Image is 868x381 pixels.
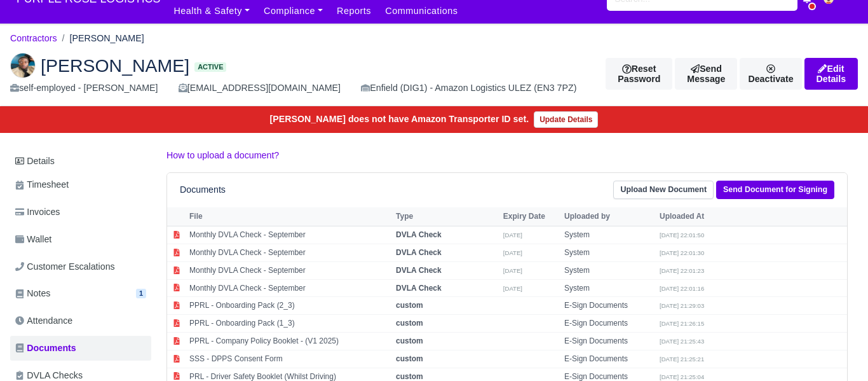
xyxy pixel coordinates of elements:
[396,372,423,381] strong: custom
[675,58,737,90] a: Send Message
[396,336,423,345] strong: custom
[660,302,704,309] small: [DATE] 21:29:03
[660,285,704,292] small: [DATE] 22:01:16
[393,207,500,226] th: Type
[10,281,151,306] a: Notes 1
[396,230,442,239] strong: DVLA Check
[41,57,189,74] span: [PERSON_NAME]
[740,58,801,90] a: Deactivate
[561,333,656,350] td: E-Sign Documents
[15,232,51,247] span: Wallet
[166,150,279,160] a: How to upload a document?
[186,244,393,262] td: Monthly DVLA Check - September
[396,284,442,293] strong: DVLA Check
[186,350,393,368] td: SSS - DPPS Consent Form
[10,33,57,43] a: Contractors
[656,207,752,226] th: Uploaded At
[660,232,704,239] small: [DATE] 22:01:50
[561,261,656,279] td: System
[396,248,442,257] strong: DVLA Check
[396,319,423,328] strong: custom
[534,111,598,128] a: Update Details
[503,249,522,256] small: [DATE]
[186,226,393,244] td: Monthly DVLA Check - September
[15,341,76,356] span: Documents
[15,205,60,219] span: Invoices
[396,354,423,363] strong: custom
[660,249,704,256] small: [DATE] 22:01:30
[15,260,115,274] span: Customer Escalations
[503,285,522,292] small: [DATE]
[804,320,868,381] iframe: Chat Widget
[186,261,393,279] td: Monthly DVLA Check - September
[10,81,158,95] div: self-employed - [PERSON_NAME]
[396,266,442,275] strong: DVLA Check
[15,177,69,192] span: Timesheet
[561,207,656,226] th: Uploaded by
[180,184,226,195] h6: Documents
[561,350,656,368] td: E-Sign Documents
[561,244,656,262] td: System
[10,149,151,173] a: Details
[660,373,704,380] small: [DATE] 21:25:04
[396,301,423,310] strong: custom
[1,43,867,106] div: Omon Aikhuele
[561,279,656,297] td: System
[503,232,522,239] small: [DATE]
[10,308,151,333] a: Attendance
[57,31,144,46] li: [PERSON_NAME]
[10,227,151,252] a: Wallet
[10,254,151,279] a: Customer Escalations
[660,267,704,274] small: [DATE] 22:01:23
[660,356,704,363] small: [DATE] 21:25:21
[186,315,393,333] td: PPRL - Onboarding Pack (1_3)
[606,58,672,90] button: Reset Password
[186,207,393,226] th: File
[15,286,50,301] span: Notes
[660,320,704,327] small: [DATE] 21:26:15
[660,338,704,345] small: [DATE] 21:25:43
[10,172,151,197] a: Timesheet
[194,62,226,72] span: Active
[561,315,656,333] td: E-Sign Documents
[561,297,656,315] td: E-Sign Documents
[10,200,151,225] a: Invoices
[186,333,393,350] td: PPRL - Company Policy Booklet - (V1 2025)
[716,181,834,199] a: Send Document for Signing
[10,336,151,361] a: Documents
[561,226,656,244] td: System
[136,289,146,298] span: 1
[804,58,858,90] a: Edit Details
[613,181,714,199] a: Upload New Document
[15,314,72,328] span: Attendance
[503,267,522,274] small: [DATE]
[361,81,576,95] div: Enfield (DIG1) - Amazon Logistics ULEZ (EN3 7PZ)
[500,207,561,226] th: Expiry Date
[186,279,393,297] td: Monthly DVLA Check - September
[179,81,341,95] div: [EMAIL_ADDRESS][DOMAIN_NAME]
[186,297,393,315] td: PPRL - Onboarding Pack (2_3)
